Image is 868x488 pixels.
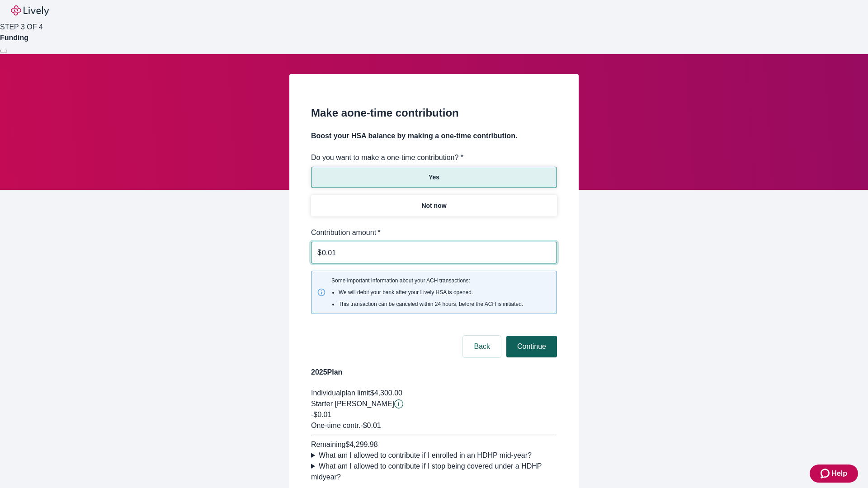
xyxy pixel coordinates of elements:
span: $4,300.00 [370,389,402,397]
button: Zendesk support iconHelp [810,465,858,483]
label: Do you want to make a one-time contribution? * [311,152,463,163]
span: $4,299.98 [345,441,377,448]
span: Remaining [311,441,345,448]
svg: Zendesk support icon [821,468,831,479]
h4: 2025 Plan [311,367,557,378]
summary: What am I allowed to contribute if I enrolled in an HDHP mid-year? [311,450,557,461]
span: One-time contr. [311,422,360,429]
p: Yes [429,173,439,182]
button: Yes [311,167,557,188]
summary: What am I allowed to contribute if I stop being covered under a HDHP midyear? [311,461,557,483]
span: - $0.01 [360,422,381,429]
li: We will debit your bank after your Lively HSA is opened. [339,288,523,296]
span: Starter [PERSON_NAME] [311,400,394,408]
li: This transaction can be canceled within 24 hours, before the ACH is initiated. [339,300,523,308]
p: Not now [421,201,446,211]
h2: Make a one-time contribution [311,105,557,121]
button: Not now [311,195,557,216]
span: Help [831,468,847,479]
span: Some important information about your ACH transactions: [331,277,523,308]
input: $0.00 [322,244,557,262]
p: $ [317,247,321,258]
h4: Boost your HSA balance by making a one-time contribution. [311,131,557,141]
img: Lively [11,5,49,16]
span: -$0.01 [311,411,331,418]
label: Contribution amount [311,227,381,238]
svg: Starter penny details [394,399,403,408]
button: Continue [506,336,557,357]
button: Lively will contribute $0.01 to establish your account [394,399,403,408]
span: Individual plan limit [311,389,370,397]
button: Back [463,336,501,357]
